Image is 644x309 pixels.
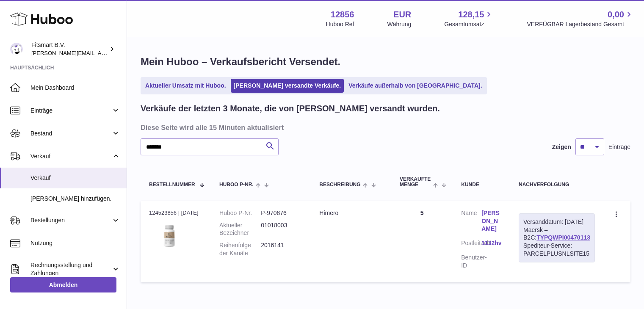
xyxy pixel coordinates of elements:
td: 5 [391,201,453,282]
img: jonathan@leaderoo.com [10,43,23,55]
span: [PERSON_NAME] hinzufügen. [30,195,120,203]
h2: Verkäufe der letzten 3 Monate, die von [PERSON_NAME] versandt wurden. [141,103,440,114]
div: Kunde [461,182,502,188]
h1: Mein Huboo – Verkaufsbericht Versendet. [141,55,630,69]
span: Mein Dashboard [30,84,120,92]
dt: Postleitzahl [461,239,481,249]
a: [PERSON_NAME] versandte Verkäufe. [231,79,344,93]
dd: P-970876 [261,209,302,217]
span: Nutzung [30,239,120,247]
strong: EUR [393,9,411,20]
div: Nachverfolgung [519,182,595,188]
dt: Huboo P-Nr. [219,209,261,217]
span: Einträge [608,143,630,151]
span: VERFÜGBAR Lagerbestand Gesamt [527,20,634,28]
dd: 2016141 [261,241,302,257]
a: TYPQWPI00470113 [536,234,590,241]
span: Rechnungsstellung und Zahlungen [30,261,111,277]
dt: Reihenfolge der Kanäle [219,241,261,257]
label: Zeigen [552,143,571,151]
span: [PERSON_NAME][EMAIL_ADDRESS][DOMAIN_NAME] [31,50,170,56]
img: 128561711358723.png [149,219,191,250]
strong: 12856 [331,9,354,20]
a: Verkäufe außerhalb von [GEOGRAPHIC_DATA]. [345,79,485,93]
a: 1132hv [481,239,502,247]
span: Gesamtumsatz [444,20,494,28]
h3: Diese Seite wird alle 15 Minuten aktualisiert [141,123,628,132]
div: Versanddatum: [DATE] [523,218,590,226]
span: 128,15 [458,9,484,20]
a: 128,15 Gesamtumsatz [444,9,494,28]
span: Bestellnummer [149,182,195,188]
span: Beschreibung [319,182,360,188]
div: Maersk – B2C: [519,213,595,262]
div: Himero [319,209,383,217]
a: 0,00 VERFÜGBAR Lagerbestand Gesamt [527,9,634,28]
a: Abmelden [10,277,116,292]
div: Fitsmart B.V. [31,41,108,57]
div: Spediteur-Service: PARCELPLUSNLSITE15 [523,242,590,258]
dd: 01018003 [261,221,302,237]
div: Währung [387,20,412,28]
span: Verkauf [30,174,120,182]
dt: Benutzer-ID [461,254,481,270]
a: [PERSON_NAME] [481,209,502,233]
span: Einträge [30,107,111,115]
span: Verkauf [30,152,111,160]
div: 124523856 | [DATE] [149,209,202,217]
span: 0,00 [608,9,624,20]
span: Bestellungen [30,216,111,224]
span: Bestand [30,130,111,138]
div: Huboo Ref [326,20,354,28]
a: Aktueller Umsatz mit Huboo. [142,79,229,93]
dt: Name [461,209,481,235]
span: Huboo P-Nr. [219,182,254,188]
dt: Aktueller Bezeichner [219,221,261,237]
span: Verkaufte Menge [400,177,431,188]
